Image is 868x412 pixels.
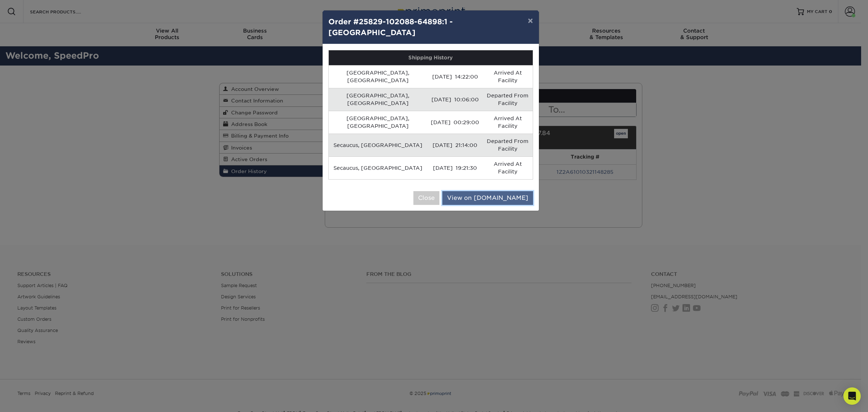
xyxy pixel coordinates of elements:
td: Departed From Facility [483,134,532,156]
td: [DATE] 14:22:00 [427,65,483,88]
td: [DATE] 10:06:00 [427,88,483,111]
a: View on [DOMAIN_NAME] [442,191,533,205]
td: [DATE] 19:21:30 [427,156,483,179]
h4: Order #25829-102088-64898:1 - [GEOGRAPHIC_DATA] [328,16,533,38]
td: Arrived At Facility [483,65,532,88]
button: Close [413,191,439,205]
td: [GEOGRAPHIC_DATA], [GEOGRAPHIC_DATA] [329,88,427,111]
td: [GEOGRAPHIC_DATA], [GEOGRAPHIC_DATA] [329,65,427,88]
td: Arrived At Facility [483,111,532,134]
div: Open Intercom Messenger [843,387,861,405]
button: × [522,10,539,31]
td: Secaucus, [GEOGRAPHIC_DATA] [329,156,427,179]
td: [DATE] 00:29:00 [427,111,483,134]
td: [GEOGRAPHIC_DATA], [GEOGRAPHIC_DATA] [329,111,427,134]
td: Departed From Facility [483,88,532,111]
th: Shipping History [329,50,533,65]
td: Secaucus, [GEOGRAPHIC_DATA] [329,134,427,156]
td: [DATE] 21:14:00 [427,134,483,156]
td: Arrived At Facility [483,156,532,179]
